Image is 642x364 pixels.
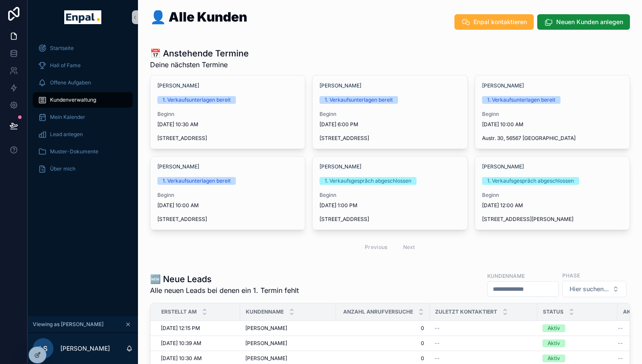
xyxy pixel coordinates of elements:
span: [STREET_ADDRESS] [157,216,298,223]
a: Aktiv [542,339,612,347]
p: [PERSON_NAME] [60,344,110,353]
a: -- [435,355,532,362]
a: Startseite [33,40,133,56]
span: Kundenname [246,308,284,315]
span: Kundenverwaltung [50,96,96,103]
a: Hall of Fame [33,58,133,73]
label: Phase [562,271,580,279]
a: [PERSON_NAME] [157,163,199,170]
span: -- [618,355,623,362]
h1: 🆕 Neue Leads [150,273,299,285]
div: Aktiv [548,339,560,347]
a: Über mich [33,161,133,177]
span: Muster-Dokumente [50,148,98,155]
span: [DATE] 10:00 AM [157,202,298,209]
span: Erstellt Am [161,308,197,315]
span: -- [618,340,623,347]
button: Select Button [562,281,626,297]
a: Offene Aufgaben [33,75,133,90]
a: Kundenverwaltung [33,92,133,108]
span: Lead anlegen [50,131,83,138]
span: Startseite [50,45,74,52]
a: [PERSON_NAME] [245,325,331,332]
a: [DATE] 10:39 AM [161,340,235,347]
span: Anzahl Anrufversuche [343,308,413,315]
div: Aktiv [548,324,560,332]
span: -- [618,325,623,332]
span: [STREET_ADDRESS] [157,135,298,142]
span: Hall of Fame [50,62,81,69]
label: Kundenname [487,272,525,280]
a: 0 [341,355,424,362]
div: Aktiv [548,355,560,362]
span: [DATE] 10:00 AM [482,121,623,128]
div: 1. Verkaufsunterlagen bereit [325,96,393,104]
span: Zuletzt kontaktiert [435,308,497,315]
div: 1. Verkaufsunterlagen bereit [163,96,231,104]
a: [PERSON_NAME] [482,163,524,170]
span: Viewing as [PERSON_NAME] [33,321,103,328]
a: 0 [341,325,424,332]
a: Aktiv [542,355,612,362]
span: [STREET_ADDRESS][PERSON_NAME] [482,216,623,223]
span: Beginn [157,111,298,118]
span: [DATE] 1:00 PM [319,202,460,209]
a: [DATE] 12:15 PM [161,325,235,332]
span: [DATE] 10:30 AM [157,121,298,128]
span: -- [435,355,440,362]
a: [PERSON_NAME] [245,355,331,362]
span: [DATE] 6:00 PM [319,121,460,128]
a: [PERSON_NAME] [482,82,524,89]
span: Offene Aufgaben [50,79,91,86]
span: Austr. 30, 56567 [GEOGRAPHIC_DATA] [482,135,623,142]
span: [PERSON_NAME] [245,355,287,362]
a: [PERSON_NAME] [157,82,199,89]
div: 1. Verkaufsunterlagen bereit [487,96,555,104]
span: Hier suchen... [570,285,609,293]
a: [PERSON_NAME] [319,163,361,170]
a: [PERSON_NAME] [319,82,361,89]
span: Status [543,308,564,315]
a: -- [435,340,532,347]
span: [PERSON_NAME] [245,325,287,332]
span: [PERSON_NAME] [245,340,287,347]
span: Beginn [482,192,623,199]
span: LS [39,343,47,354]
h1: 📅 Anstehende Termine [150,47,249,59]
span: Alle neuen Leads bei denen ein 1. Termin fehlt [150,285,299,296]
span: Beginn [482,111,623,118]
div: 1. Verkaufsunterlagen bereit [163,177,231,185]
span: Beginn [319,192,460,199]
img: App logo [64,10,101,24]
button: Enpal kontaktieren [454,14,534,30]
div: 1. Verkaufsgespräch abgeschlossen [487,177,574,185]
a: -- [435,325,532,332]
span: Mein Kalender [50,114,85,121]
a: [DATE] 10:30 AM [161,355,235,362]
span: [STREET_ADDRESS] [319,135,460,142]
span: Beginn [157,192,298,199]
a: Muster-Dokumente [33,144,133,159]
span: Enpal kontaktieren [473,18,527,26]
span: [DATE] 12:00 AM [482,202,623,209]
div: scrollable content [28,34,138,188]
span: Deine nächsten Termine [150,59,249,70]
a: Lead anlegen [33,127,133,142]
a: 0 [341,340,424,347]
span: -- [435,340,440,347]
span: Über mich [50,165,75,172]
span: [DATE] 12:15 PM [161,325,200,332]
span: [DATE] 10:39 AM [161,340,201,347]
span: -- [435,325,440,332]
span: [STREET_ADDRESS] [319,216,460,223]
span: Neuen Kunden anlegen [556,18,623,26]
